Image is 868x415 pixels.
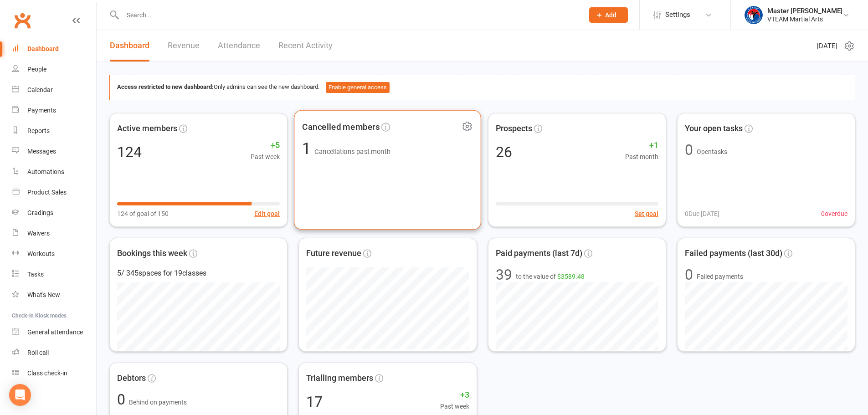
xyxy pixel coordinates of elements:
a: Clubworx [11,9,34,32]
span: 0 [117,391,129,408]
div: 0 [685,267,693,282]
div: Only admins can see the new dashboard. [117,82,848,93]
div: 17 [306,395,323,409]
a: Recent Activity [278,30,333,61]
div: Roll call [27,349,49,356]
button: Edit goal [254,209,280,219]
button: Enable general access [326,82,390,93]
span: Trialling members [306,372,373,385]
span: Settings [665,5,690,25]
a: What's New [12,285,96,305]
a: Roll call [12,343,96,363]
div: Master [PERSON_NAME] [767,7,842,15]
span: Cancellations past month [315,148,391,155]
a: Class kiosk mode [12,363,96,384]
a: People [12,59,96,80]
div: Messages [27,148,56,155]
span: Past week [251,152,280,162]
input: Search... [120,9,577,21]
div: Waivers [27,230,50,237]
span: Bookings this week [117,247,187,260]
a: Reports [12,121,96,141]
span: Open tasks [697,148,727,155]
span: Past week [440,401,469,411]
span: Active members [117,122,177,135]
a: General attendance kiosk mode [12,322,96,343]
span: +1 [625,139,658,152]
span: Behind on payments [129,399,187,406]
a: Revenue [168,30,200,61]
a: Automations [12,162,96,182]
a: Attendance [218,30,260,61]
div: Open Intercom Messenger [9,384,31,406]
span: Cancelled members [302,120,380,133]
a: Product Sales [12,182,96,203]
div: Class check-in [27,369,67,377]
span: Past month [625,152,658,162]
div: Tasks [27,271,44,278]
a: Calendar [12,80,96,100]
span: Future revenue [306,247,361,260]
div: Gradings [27,209,53,216]
span: to the value of [516,272,585,282]
span: 124 of goal of 150 [117,209,169,219]
strong: Access restricted to new dashboard: [117,83,214,90]
a: Dashboard [12,39,96,59]
a: Payments [12,100,96,121]
div: Dashboard [27,45,59,52]
span: Prospects [496,122,532,135]
div: General attendance [27,328,83,336]
span: 0 Due [DATE] [685,209,719,219]
div: 26 [496,145,512,159]
div: 39 [496,267,512,282]
span: +5 [251,139,280,152]
span: Debtors [117,372,146,385]
a: Workouts [12,244,96,264]
span: Paid payments (last 7d) [496,247,582,260]
div: What's New [27,291,60,298]
div: Calendar [27,86,53,93]
span: +3 [440,389,469,402]
span: Add [605,11,616,19]
button: Set goal [635,209,658,219]
img: thumb_image1628552580.png [745,6,763,24]
a: Dashboard [110,30,149,61]
div: 0 [685,143,693,157]
span: Failed payments [697,272,743,282]
div: Automations [27,168,64,175]
span: $3589.48 [557,273,585,280]
a: Messages [12,141,96,162]
button: Add [589,7,628,23]
div: Workouts [27,250,55,257]
div: Payments [27,107,56,114]
div: Reports [27,127,50,134]
span: 0 overdue [821,209,847,219]
div: People [27,66,46,73]
span: [DATE] [817,41,837,51]
div: VTEAM Martial Arts [767,15,842,23]
a: Waivers [12,223,96,244]
a: Gradings [12,203,96,223]
span: Failed payments (last 30d) [685,247,782,260]
div: Product Sales [27,189,67,196]
a: Tasks [12,264,96,285]
div: 124 [117,145,142,159]
span: Your open tasks [685,122,743,135]
div: 5 / 345 spaces for 19 classes [117,267,280,279]
span: 1 [302,139,314,158]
